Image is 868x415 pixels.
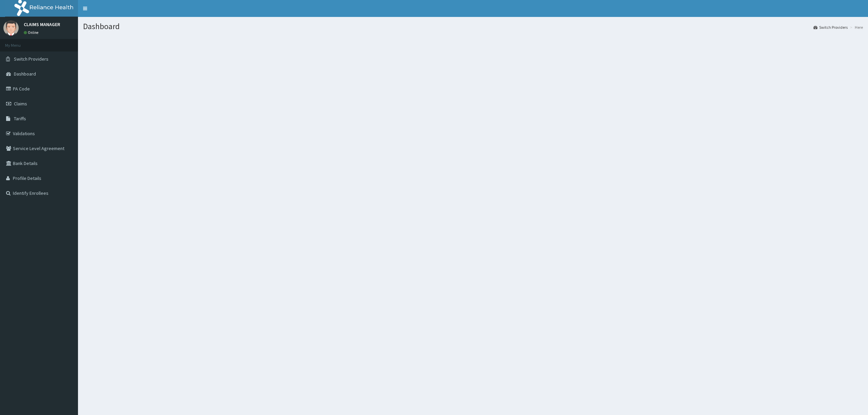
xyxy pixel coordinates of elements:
[14,56,48,62] span: Switch Providers
[813,24,848,30] a: Switch Providers
[24,22,60,27] p: CLAIMS MANAGER
[3,20,19,36] img: User Image
[83,22,863,31] h1: Dashboard
[848,24,863,30] li: Here
[14,71,36,77] span: Dashboard
[14,101,27,107] span: Claims
[14,116,26,122] span: Tariffs
[24,30,40,35] a: Online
